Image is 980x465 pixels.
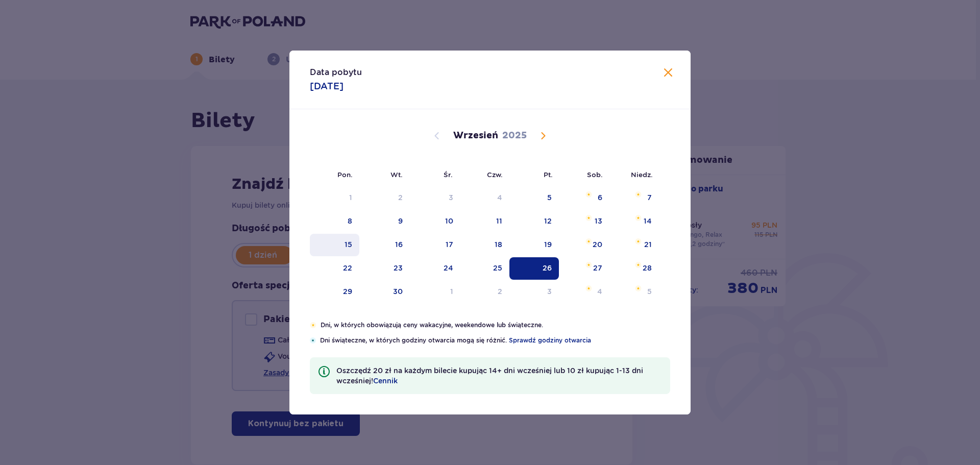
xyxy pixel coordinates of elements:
[310,234,359,256] td: poniedziałek, 15 września 2025
[496,216,502,226] div: 11
[398,192,403,203] div: 2
[444,263,453,273] div: 24
[444,170,453,179] small: Śr.
[587,170,603,179] small: Sob.
[321,321,670,330] p: Dni, w których obowiązują ceny wakacyjne, weekendowe lub świąteczne.
[509,210,559,233] td: piątek, 12 września 2025
[410,210,460,233] td: środa, 10 września 2025
[343,263,352,273] div: 22
[398,216,403,226] div: 9
[359,210,410,233] td: wtorek, 9 września 2025
[559,187,609,209] td: sobota, 6 września 2025
[410,187,460,209] td: Not available. środa, 3 września 2025
[460,234,510,256] td: czwartek, 18 września 2025
[460,281,510,303] td: czwartek, 2 października 2025
[595,216,602,226] div: 13
[593,263,602,273] div: 27
[509,336,591,345] a: Sprawdź godziny otwarcia
[446,239,453,250] div: 17
[410,257,460,280] td: środa, 24 września 2025
[544,216,552,226] div: 12
[609,187,659,209] td: niedziela, 7 września 2025
[310,257,359,280] td: poniedziałek, 22 września 2025
[359,257,410,280] td: wtorek, 23 września 2025
[394,263,403,273] div: 23
[460,257,510,280] td: czwartek, 25 września 2025
[345,239,352,250] div: 15
[450,286,453,297] div: 1
[310,210,359,233] td: poniedziałek, 8 września 2025
[393,286,403,297] div: 30
[609,281,659,303] td: niedziela, 5 października 2025
[487,170,503,179] small: Czw.
[310,187,359,209] td: Not available. poniedziałek, 1 września 2025
[547,192,552,203] div: 5
[495,239,502,250] div: 18
[559,210,609,233] td: sobota, 13 września 2025
[631,170,653,179] small: Niedz.
[445,216,453,226] div: 10
[320,336,670,345] p: Dni świąteczne, w których godziny otwarcia mogą się różnić.
[597,286,602,297] div: 4
[544,170,553,179] small: Pt.
[543,263,552,273] div: 26
[498,286,502,297] div: 2
[460,210,510,233] td: czwartek, 11 września 2025
[395,239,403,250] div: 16
[593,239,602,250] div: 20
[493,263,502,273] div: 25
[337,170,353,179] small: Pon.
[349,192,352,203] div: 1
[509,257,559,280] td: Selected. piątek, 26 września 2025
[390,170,403,179] small: Wt.
[509,234,559,256] td: piątek, 19 września 2025
[609,210,659,233] td: niedziela, 14 września 2025
[343,286,352,297] div: 29
[310,281,359,303] td: poniedziałek, 29 września 2025
[359,281,410,303] td: wtorek, 30 września 2025
[359,187,410,209] td: Not available. wtorek, 2 września 2025
[336,365,662,386] p: Oszczędź 20 zł na każdym bilecie kupując 14+ dni wcześniej lub 10 zł kupując 1-13 dni wcześniej!
[509,187,559,209] td: piątek, 5 września 2025
[348,216,352,226] div: 8
[544,239,552,250] div: 19
[609,234,659,256] td: niedziela, 21 września 2025
[559,257,609,280] td: sobota, 27 września 2025
[410,234,460,256] td: środa, 17 września 2025
[359,234,410,256] td: wtorek, 16 września 2025
[559,281,609,303] td: sobota, 4 października 2025
[449,192,453,203] div: 3
[497,192,502,203] div: 4
[460,187,510,209] td: Not available. czwartek, 4 września 2025
[373,376,398,386] a: Cennik
[410,281,460,303] td: środa, 1 października 2025
[547,286,552,297] div: 3
[559,234,609,256] td: sobota, 20 września 2025
[289,109,691,321] div: Calendar
[509,281,559,303] td: piątek, 3 października 2025
[598,192,602,203] div: 6
[609,257,659,280] td: niedziela, 28 września 2025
